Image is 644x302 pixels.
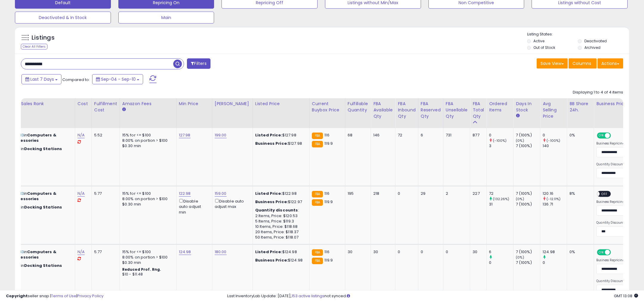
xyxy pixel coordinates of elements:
div: 0 [398,249,414,255]
b: Business Price: [255,141,288,146]
b: Quantity discounts [255,207,298,213]
b: Listed Price: [255,249,282,255]
span: 116 [324,132,329,138]
span: 116 [324,249,329,255]
div: 5.77 [94,249,115,255]
a: Privacy Policy [77,293,103,299]
a: 180.00 [215,249,227,255]
div: FBA Unsellable Qty [446,101,468,119]
div: $124.98 [255,258,305,263]
label: Quantity Discount Strategy: [596,279,640,283]
b: Listed Price: [255,191,282,196]
small: (0%) [516,138,524,143]
div: 15% for <= $100 [122,191,172,196]
small: (-12.11%) [547,197,561,201]
p: in [12,205,70,210]
div: Listed Price [255,101,307,107]
label: Deactivated [584,38,607,43]
button: Sep-04 - Sep-10 [92,74,143,84]
div: $10 - $11.48 [122,272,172,277]
span: Docking Stations [24,146,62,152]
span: 116 [324,191,329,196]
div: 0% [569,249,589,255]
label: Quantity Discount Strategy: [596,221,640,225]
div: : [255,208,305,213]
label: Out of Stock [533,45,555,50]
span: Last 7 Days [30,76,54,82]
div: $127.98 [255,141,305,146]
span: Docking Stations [24,204,62,210]
small: (0%) [516,197,524,201]
p: in [12,191,70,202]
span: Sep-04 - Sep-10 [101,76,136,82]
div: seller snap | | [6,293,103,299]
div: 68 [348,133,366,138]
span: Computers & Accessories [12,191,56,202]
div: 7 (100%) [516,133,540,138]
div: BB Share 24h. [569,101,591,113]
div: Disable auto adjust max [215,198,248,209]
button: Columns [569,58,597,69]
div: Amazon Fees [122,101,174,107]
span: 119.9 [324,257,333,263]
small: (-100%) [493,138,507,143]
span: Columns [572,60,591,66]
div: 0 [543,260,567,265]
div: [PERSON_NAME] [215,101,250,107]
label: Business Repricing Strategy: [596,141,640,146]
div: 731 [446,133,466,138]
button: Last 7 Days [21,74,61,84]
div: Min Price [179,101,210,107]
div: 120.16 [543,191,567,196]
div: 0 [446,249,466,255]
a: 199.00 [215,132,227,138]
div: 7 (100%) [516,249,540,255]
div: 8.00% on portion > $100 [122,138,172,143]
span: OFF [610,250,620,255]
span: ON [597,133,605,138]
span: 119.9 [324,199,333,205]
span: Computers & Accessories [12,249,56,260]
div: Clear All Filters [21,44,47,49]
a: 127.98 [179,132,191,138]
span: Computers & Accessories [12,132,56,143]
div: FBA inbound Qty [398,101,416,119]
span: OFF [600,192,609,197]
div: $0.30 min [122,260,172,265]
label: Archived [584,45,600,50]
div: Disable auto adjust min [179,198,208,215]
span: OFF [610,133,620,138]
a: 153 active listings [292,293,324,299]
a: N/A [78,132,85,138]
div: 5 Items, Price: $119.3 [255,219,305,224]
p: in [12,263,70,268]
div: Last InventoryLab Update: [DATE], not synced. [227,293,638,299]
div: $122.97 [255,199,305,205]
div: Cur Sales Rank [12,101,72,107]
div: 72 [489,191,513,196]
a: N/A [78,191,85,197]
span: Docking Stations [24,263,62,268]
div: 20 Items, Price: $118.37 [255,229,305,235]
div: Current Buybox Price [312,101,343,113]
small: (-100%) [547,138,560,143]
small: FBA [312,141,323,147]
strong: Copyright [6,293,28,299]
div: 8.00% on portion > $100 [122,196,172,202]
div: 0 [489,133,513,138]
span: ON [597,250,605,255]
div: $127.98 [255,133,305,138]
button: Main [118,12,214,24]
button: Filters [187,58,210,69]
div: FBA Total Qty [473,101,484,119]
a: N/A [78,249,85,255]
div: 30 [348,249,366,255]
div: 227 [473,191,482,196]
div: 0 [489,260,513,265]
div: 8.00% on portion > $100 [122,255,172,260]
small: FBA [312,133,323,139]
small: Days In Stock. [516,113,519,119]
div: 7 (100%) [516,202,540,207]
div: 0 [543,133,567,138]
div: 31 [489,202,513,207]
